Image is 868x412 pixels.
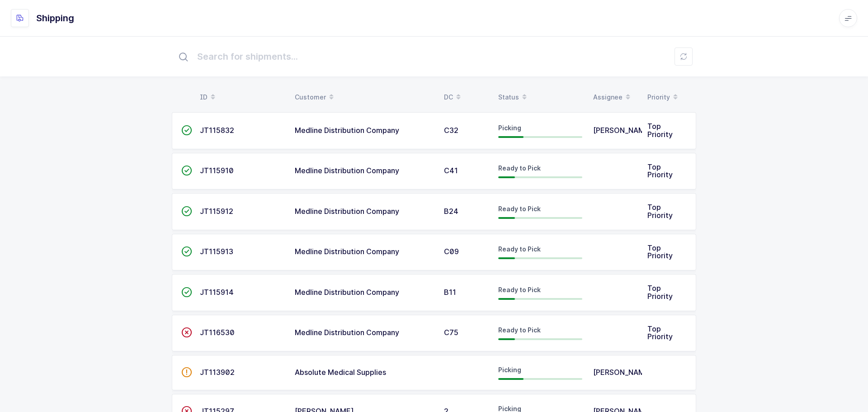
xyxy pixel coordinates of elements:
[295,328,399,337] span: Medline Distribution Company
[200,90,284,105] div: ID
[181,328,192,337] span: 
[647,284,673,301] span: Top Priority
[295,288,399,297] span: Medline Distribution Company
[295,90,433,105] div: Customer
[200,207,233,216] span: JT115912
[181,166,192,175] span: 
[444,90,487,105] div: DC
[647,162,673,180] span: Top Priority
[498,90,582,105] div: Status
[295,166,399,175] span: Medline Distribution Company
[444,126,458,135] span: C32
[295,368,386,377] span: Absolute Medical Supplies
[498,245,541,253] span: Ready to Pick
[647,122,673,139] span: Top Priority
[647,324,673,341] span: Top Priority
[444,247,459,256] span: C09
[200,247,233,256] span: JT115913
[200,126,234,135] span: JT115832
[200,328,235,337] span: JT116530
[295,207,399,216] span: Medline Distribution Company
[181,368,192,377] span: 
[498,366,521,374] span: Picking
[181,247,192,256] span: 
[593,90,637,105] div: Assignee
[295,126,399,135] span: Medline Distribution Company
[498,124,521,132] span: Picking
[444,166,458,175] span: C41
[36,11,74,25] h1: Shipping
[181,126,192,135] span: 
[200,288,234,297] span: JT115914
[200,368,235,377] span: JT113902
[593,126,652,135] span: [PERSON_NAME]
[444,207,458,216] span: B24
[647,203,673,220] span: Top Priority
[200,166,234,175] span: JT115910
[647,90,691,105] div: Priority
[172,42,696,71] input: Search for shipments...
[498,286,541,294] span: Ready to Pick
[647,243,673,260] span: Top Priority
[498,164,541,172] span: Ready to Pick
[444,328,458,337] span: C75
[444,288,456,297] span: B11
[181,288,192,297] span: 
[498,326,541,334] span: Ready to Pick
[593,368,652,377] span: [PERSON_NAME]
[295,247,399,256] span: Medline Distribution Company
[181,207,192,216] span: 
[498,205,541,213] span: Ready to Pick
